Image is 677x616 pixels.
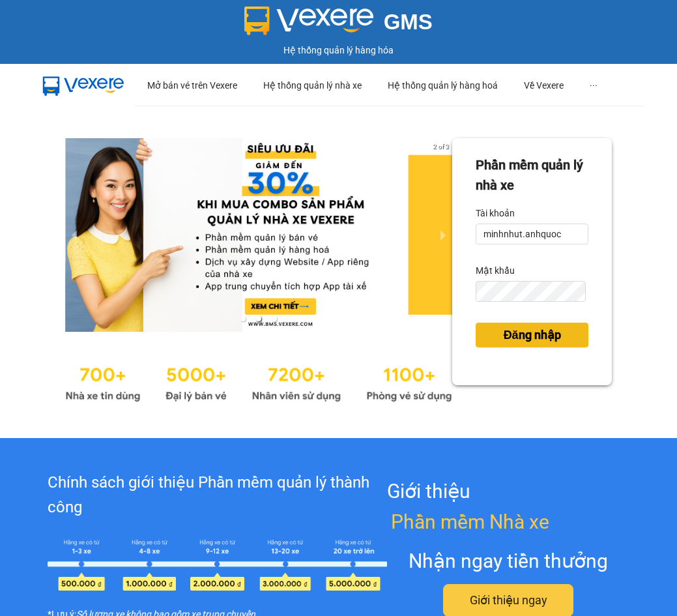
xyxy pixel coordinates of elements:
span: Giới thiệu ngay [470,591,547,609]
div: Hệ thống quản lý nhà xe [263,65,362,106]
img: mbUUG5Q.png [33,68,134,102]
input: Tài khoản [476,224,588,244]
div: Nhận ngay tiền thưởng [409,546,608,576]
li: slide item 1 [240,316,246,321]
span: GMS [384,10,433,34]
p: 2 of 3 [429,138,452,155]
img: policy-intruduce-detail.png [48,536,387,591]
span: Phần mềm Nhà xe [391,506,549,537]
li: slide item 3 [272,316,277,321]
div: Về Vexere [524,65,564,106]
div: Phần mềm quản lý nhà xe [476,155,588,196]
div: Hệ thống quản lý hàng hoá [388,65,498,106]
div: Chính sách giới thiệu Phần mềm quản lý thành công [48,471,387,520]
label: Mật khẩu [476,260,515,281]
div: Mở bán vé trên Vexere [147,65,237,106]
button: previous slide / item [65,138,83,332]
button: next slide / item [434,138,452,332]
input: Mật khẩu [476,281,585,302]
a: GMS [244,20,433,30]
li: slide item 2 [256,316,261,321]
span: Đăng nhập [504,326,561,344]
div: Giới thiệu [387,476,629,537]
div: ··· [590,65,598,106]
img: Statistics.png [65,358,452,405]
label: Tài khoản [476,203,515,224]
button: Đăng nhập [476,323,588,347]
span: ··· [590,80,598,91]
div: Hệ thống quản lý hàng hóa [3,43,674,57]
img: logo 2 [244,7,373,35]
